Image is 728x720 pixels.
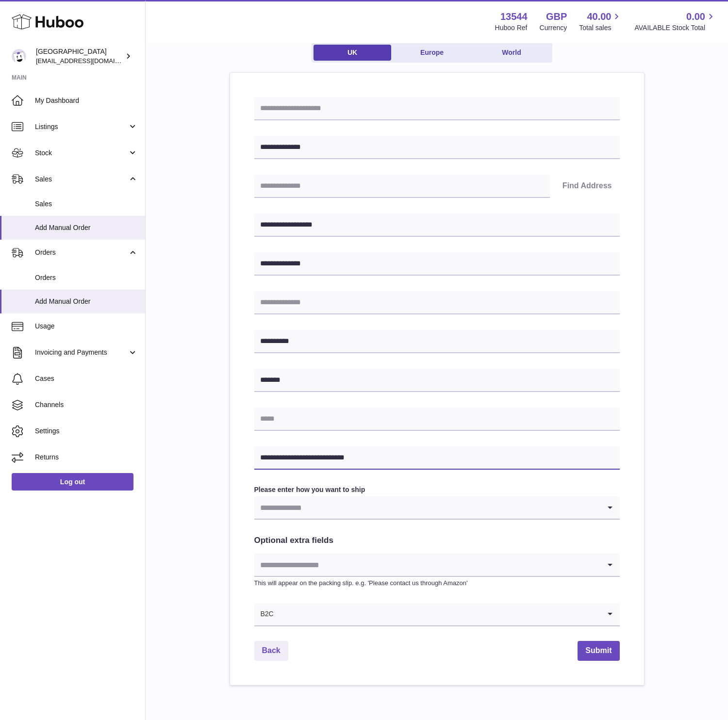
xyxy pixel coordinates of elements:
[473,45,550,61] a: World
[36,57,143,65] span: [EMAIL_ADDRESS][DOMAIN_NAME]
[393,45,471,61] a: Europe
[254,579,620,588] p: This will appear on the packing slip. e.g. 'Please contact us through Amazon'
[254,641,288,661] a: Back
[314,45,391,61] a: UK
[35,248,128,257] span: Orders
[35,374,138,383] span: Cases
[579,10,622,33] a: 40.00 Total sales
[35,148,128,158] span: Stock
[35,322,138,331] span: Usage
[12,49,26,64] img: mariana@blankstreet.com
[254,496,620,520] div: Search for option
[686,10,705,23] span: 0.00
[274,603,600,625] input: Search for option
[634,23,716,33] span: AVAILABLE Stock Total
[254,554,620,577] div: Search for option
[35,175,128,184] span: Sales
[500,10,528,23] strong: 13544
[546,10,567,23] strong: GBP
[578,641,619,661] button: Submit
[254,485,620,494] label: Please enter how you want to ship
[35,453,138,462] span: Returns
[35,122,128,131] span: Listings
[579,23,622,33] span: Total sales
[540,23,567,33] div: Currency
[35,426,138,436] span: Settings
[12,473,133,491] a: Log out
[254,603,620,626] div: Search for option
[35,400,138,409] span: Channels
[36,47,123,65] div: [GEOGRAPHIC_DATA]
[254,603,274,625] span: B2C
[587,10,611,23] span: 40.00
[254,554,600,576] input: Search for option
[35,199,138,209] span: Sales
[35,273,138,282] span: Orders
[254,496,600,519] input: Search for option
[35,297,138,306] span: Add Manual Order
[35,223,138,232] span: Add Manual Order
[254,535,620,546] h2: Optional extra fields
[634,10,716,33] a: 0.00 AVAILABLE Stock Total
[35,348,128,357] span: Invoicing and Payments
[495,23,528,33] div: Huboo Ref
[35,96,138,105] span: My Dashboard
